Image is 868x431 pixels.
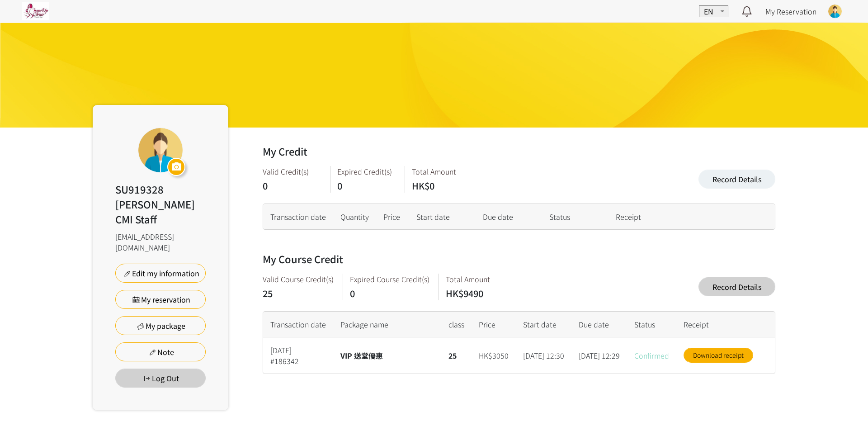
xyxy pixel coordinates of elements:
[609,204,708,229] div: Receipt
[441,337,472,374] div: 25
[412,179,471,193] div: HK$0
[698,277,775,296] a: Record Details
[476,204,542,229] div: Due date
[263,166,321,177] div: Valid Credit(s)
[115,316,206,335] a: My package
[263,179,321,193] div: 0
[627,337,676,374] div: Confirmed
[676,312,760,337] div: Receipt
[263,287,334,300] div: 25
[684,348,753,363] a: Download receipt
[337,179,396,193] div: 0
[571,312,627,337] div: Due date
[765,6,816,17] a: My Reservation
[263,312,333,337] div: Transaction date
[441,312,472,337] div: class
[263,204,333,229] div: Transaction date
[698,170,775,189] a: Record Details
[350,287,429,300] div: 0
[516,312,571,337] div: Start date
[263,144,307,159] h2: My Credit
[472,312,516,337] div: Price
[409,204,476,229] div: Start date
[337,166,396,177] div: Expired Credit(s)
[571,337,627,374] div: [DATE] 12:29
[115,231,206,253] div: [EMAIL_ADDRESS][DOMAIN_NAME]
[340,350,383,361] div: VIP 送堂優惠
[350,274,429,284] div: Expired Course Credit(s)
[115,342,206,361] a: Note
[115,264,206,283] a: Edit my information
[516,337,571,374] div: [DATE] 12:30
[115,369,206,388] button: Log Out
[263,337,333,374] div: [DATE] #186342
[333,312,442,337] div: Package name
[376,204,410,229] div: Price
[446,287,505,300] div: HK$9490
[333,204,376,229] div: Quantity
[263,274,334,284] div: Valid Course Credit(s)
[263,251,343,266] h2: My Course Credit
[627,312,676,337] div: Status
[446,274,505,284] div: Total Amount
[115,182,206,227] div: SU919328 [PERSON_NAME] CMI Staff
[472,337,516,374] div: HK$3050
[22,2,49,20] img: pwrjsa6bwyY3YIpa3AKFwK20yMmKifvYlaMXwTp1.jpg
[542,204,609,229] div: Status
[412,166,471,177] div: Total Amount
[115,290,206,309] a: My reservation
